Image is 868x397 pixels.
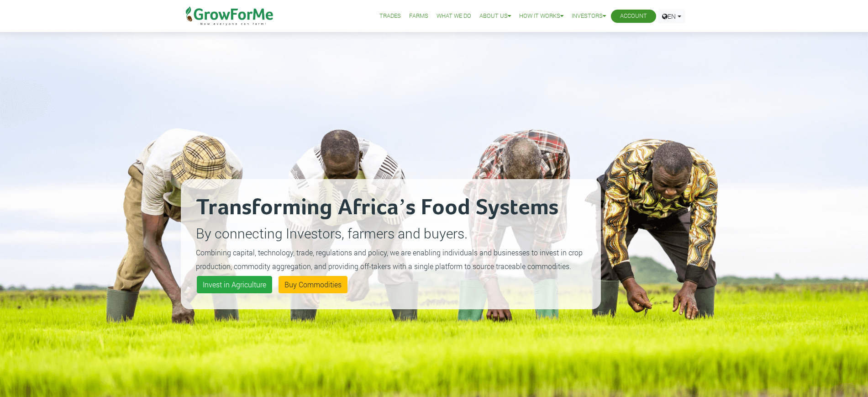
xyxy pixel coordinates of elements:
p: By connecting Investors, farmers and buyers. [196,223,586,243]
a: How it Works [519,11,563,21]
a: Buy Commodities [279,276,347,293]
a: Farms [409,11,428,21]
a: Trades [379,11,401,21]
a: About Us [479,11,511,21]
a: Invest in Agriculture [197,276,272,293]
a: EN [658,9,685,23]
h2: Transforming Africa’s Food Systems [196,194,586,222]
a: What We Do [437,11,471,21]
a: Account [620,11,647,21]
a: Investors [572,11,606,21]
small: Combining capital, technology, trade, regulations and policy, we are enabling individuals and bus... [196,248,583,271]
